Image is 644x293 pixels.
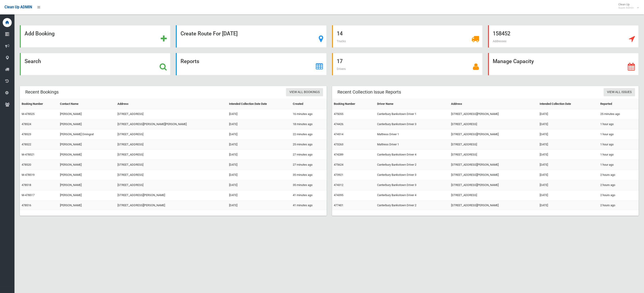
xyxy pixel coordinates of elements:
strong: Reports [181,58,199,64]
strong: Manage Capacity [493,58,534,64]
small: Super Admin [618,6,634,9]
th: Contact Name [58,99,116,109]
a: M-478521 [22,153,34,156]
td: [STREET_ADDRESS] [116,170,227,180]
td: [DATE] [538,129,598,140]
td: Canterbury Bankstown Driver 3 [375,119,449,129]
th: Intended Collection Date [538,99,598,109]
td: [PERSON_NAME] [58,160,116,170]
a: 14 Trucks [332,25,483,48]
td: [DATE] [227,180,291,190]
td: 22 minutes ago [291,129,327,140]
td: [DATE] [538,160,598,170]
a: 478524 [22,122,31,126]
th: Address [449,99,538,109]
td: Mattress Driver 1 [375,129,449,140]
td: [DATE] [227,140,291,150]
td: [PERSON_NAME] [58,150,116,160]
td: [STREET_ADDRESS][PERSON_NAME] [116,200,227,211]
strong: 14 [337,30,343,37]
td: [DATE] [227,150,291,160]
td: [DATE] [538,150,598,160]
strong: Add Booking [25,30,55,37]
td: 25 minutes ago [598,109,639,119]
td: 1 hour ago [598,160,639,170]
a: 473921 [334,173,343,176]
td: 25 minutes ago [291,140,327,150]
td: [DATE] [227,109,291,119]
td: [STREET_ADDRESS] [116,180,227,190]
td: Canterbury Bankstown Driver 4 [375,150,449,160]
td: 27 minutes ago [291,160,327,170]
td: [DATE] [227,160,291,170]
td: [PERSON_NAME] [58,170,116,180]
a: 477401 [334,204,343,207]
td: [STREET_ADDRESS][PERSON_NAME][PERSON_NAME] [116,119,227,129]
td: [STREET_ADDRESS][PERSON_NAME] [449,109,538,119]
a: M-478519 [22,173,34,176]
td: 16 minutes ago [291,109,327,119]
span: Clean Up [616,3,638,9]
a: Create Route For [DATE] [176,25,326,48]
a: 158452 Addresses [488,25,639,48]
td: 35 minutes ago [291,170,327,180]
a: 17 Drivers [332,53,483,75]
td: 1 hour ago [598,129,639,140]
a: Manage Capacity [488,53,639,75]
td: 2 hours ago [598,180,639,190]
a: 474289 [334,153,343,156]
td: [DATE] [538,180,598,190]
td: Mattress Driver 1 [375,140,449,150]
td: [DATE] [538,170,598,180]
td: 41 minutes ago [291,190,327,200]
td: [DATE] [538,200,598,211]
td: [PERSON_NAME] [58,200,116,211]
a: 478520 [22,163,31,166]
span: Clean Up ADMIN [5,5,32,9]
th: Created [291,99,327,109]
td: 2 hours ago [598,200,639,211]
td: [DATE] [538,190,598,200]
td: Canterbury Bankstown Driver 2 [375,160,449,170]
a: 475055 [334,112,343,116]
td: [STREET_ADDRESS] [116,129,227,140]
strong: Search [25,58,41,64]
header: Recent Collection Issue Reports [332,88,406,96]
a: 478516 [22,204,31,207]
span: Drivers [337,67,346,71]
td: [STREET_ADDRESS] [116,109,227,119]
td: [STREET_ADDRESS][PERSON_NAME] [449,170,538,180]
th: Intended Collection Date Date [227,99,291,109]
td: [DATE] [227,170,291,180]
td: [PERSON_NAME] Diningrat [58,129,116,140]
td: [PERSON_NAME] [58,140,116,150]
a: 474395 [334,193,343,197]
td: [STREET_ADDRESS][PERSON_NAME] [449,129,538,140]
td: [DATE] [227,200,291,211]
td: [STREET_ADDRESS] [116,150,227,160]
td: [PERSON_NAME] [58,109,116,119]
a: Reports [176,53,326,75]
a: View All Bookings [286,88,323,96]
strong: 17 [337,58,343,64]
td: [PERSON_NAME] [58,180,116,190]
a: M-478525 [22,112,34,116]
span: Trucks [337,39,346,43]
td: [DATE] [538,109,598,119]
td: [PERSON_NAME] [58,190,116,200]
td: 18 minutes ago [291,119,327,129]
a: 474312 [334,183,343,187]
td: [STREET_ADDRESS][PERSON_NAME] [449,200,538,211]
td: [DATE] [538,119,598,129]
td: Canterbury Bankstown Driver 2 [375,200,449,211]
td: Canterbury Bankstown Driver 3 [375,170,449,180]
a: 473263 [334,143,343,146]
a: 474426 [334,122,343,126]
td: 1 hour ago [598,119,639,129]
td: [STREET_ADDRESS][PERSON_NAME] [116,190,227,200]
td: 41 minutes ago [291,200,327,211]
th: Booking Number [332,99,375,109]
span: Addresses [493,39,506,43]
td: [STREET_ADDRESS] [449,150,538,160]
a: 478522 [22,143,31,146]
